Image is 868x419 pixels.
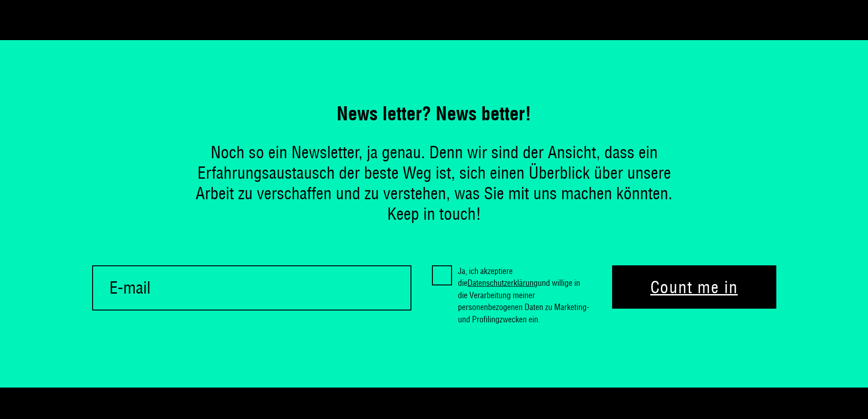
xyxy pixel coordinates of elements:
[92,102,776,126] h2: News letter? News better!
[468,278,538,288] a: Datenschutzerklärung
[188,204,681,224] p: Keep in touch!
[612,265,776,309] button: Count me in
[188,142,681,204] p: Noch so ein Newsletter, ja genau. Denn wir sind der Ansicht, dass ein Erfahrungsaustausch der bes...
[92,265,411,310] input: E-mail
[432,265,592,326] label: Ja, ich akzeptiere die und willige in die Verarbeitung meiner personenbezogenen Daten zu Marketin...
